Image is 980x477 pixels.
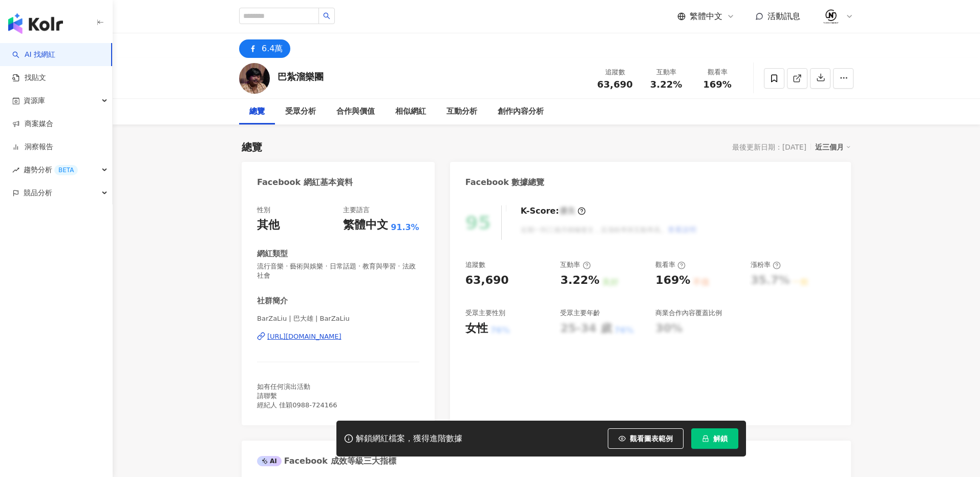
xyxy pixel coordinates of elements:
div: 受眾分析 [285,106,316,118]
div: 總覽 [249,106,265,118]
div: 性別 [257,205,270,215]
img: logo [8,13,63,34]
span: 63,690 [597,79,632,90]
a: 商案媒合 [12,119,53,129]
div: BETA [54,165,78,175]
div: 最後更新日期：[DATE] [732,143,806,151]
div: 繁體中文 [343,217,388,233]
span: search [323,12,330,19]
span: 資源庫 [24,89,45,112]
div: 6.4萬 [262,42,283,56]
div: 169% [655,273,690,288]
a: searchAI 找網紅 [12,50,55,60]
div: 社群簡介 [257,296,288,306]
span: 觀看圖表範例 [630,434,673,443]
button: 觀看圖表範例 [608,428,684,449]
div: K-Score : [521,205,586,217]
div: 63,690 [465,273,509,288]
a: 洞察報告 [12,142,53,152]
div: 觀看率 [698,67,737,77]
div: 解鎖網紅檔案，獲得進階數據 [356,433,462,444]
div: 近三個月 [815,140,851,154]
span: 3.22% [650,79,682,90]
div: 受眾主要年齡 [560,308,600,318]
span: 競品分析 [24,181,52,204]
div: Facebook 數據總覽 [465,177,545,188]
a: 找貼文 [12,73,46,83]
span: 繁體中文 [690,11,722,22]
div: 相似網紅 [395,106,426,118]
div: 總覽 [242,140,262,154]
a: [URL][DOMAIN_NAME] [257,332,419,341]
span: 169% [703,79,732,90]
img: 02.jpeg [821,7,841,26]
div: 網紅類型 [257,248,288,259]
span: 流行音樂 · 藝術與娛樂 · 日常話題 · 教育與學習 · 法政社會 [257,262,419,280]
div: 創作內容分析 [498,106,544,118]
span: rise [12,167,19,174]
button: 解鎖 [691,428,738,449]
div: 巴紮溜樂團 [278,70,324,83]
div: 商業合作內容覆蓋比例 [655,308,722,318]
div: Facebook 網紅基本資料 [257,177,353,188]
div: 受眾主要性別 [465,308,505,318]
div: 主要語言 [343,205,370,215]
span: BarZaLiu | 巴大雄 | BarZaLiu [257,314,419,323]
img: KOL Avatar [239,63,270,94]
button: 6.4萬 [239,39,290,58]
div: 互動率 [560,260,590,269]
span: 解鎖 [713,434,728,443]
div: AI [257,456,282,466]
span: 91.3% [391,222,419,233]
div: [URL][DOMAIN_NAME] [267,332,342,341]
span: 活動訊息 [768,11,800,21]
div: 追蹤數 [465,260,485,269]
div: 觀看率 [655,260,686,269]
div: 3.22% [560,273,599,288]
div: 漲粉率 [751,260,781,269]
div: Facebook 成效等級三大指標 [257,455,396,467]
div: 互動率 [647,67,686,77]
span: 如有任何演出活動 請聯繫 經紀人 佳穎0988-724166 [257,383,337,409]
div: 追蹤數 [595,67,634,77]
div: 互動分析 [446,106,477,118]
div: 合作與價值 [336,106,375,118]
div: 其他 [257,217,280,233]
div: 女性 [465,321,488,337]
span: lock [702,435,709,442]
span: 趨勢分析 [24,158,78,181]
